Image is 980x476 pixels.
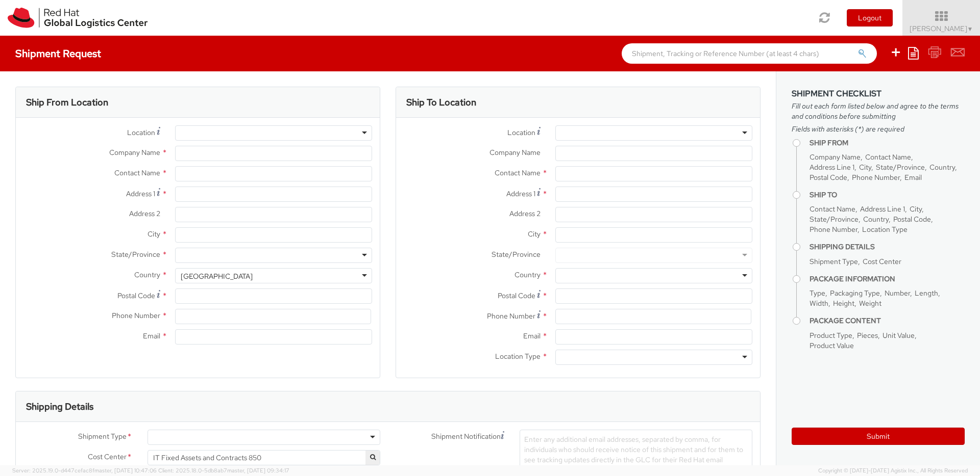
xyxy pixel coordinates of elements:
span: Product Type [810,331,852,340]
h4: Ship To [810,191,965,199]
span: Shipment Type [810,257,858,266]
h3: Ship To Location [406,97,476,108]
span: Cost Center [88,452,127,463]
h3: Shipment Checklist [792,89,965,98]
span: City [859,163,871,172]
span: Client: 2025.18.0-5db8ab7 [158,467,289,474]
span: IT Fixed Assets and Contracts 850 [148,450,380,465]
span: Location Type [862,225,908,234]
h4: Shipping Details [810,243,965,251]
span: State/Province [810,215,859,224]
span: City [528,229,541,239]
span: Unit Value [883,331,915,340]
span: Contact Name [810,204,855,214]
span: Length [915,288,938,298]
span: Location Type [495,352,541,361]
input: Shipment, Tracking or Reference Number (at least 4 chars) [622,43,877,64]
span: Postal Code [810,173,847,182]
span: Shipment Notification [431,431,501,442]
span: Company Name [810,152,861,162]
span: Phone Number [810,225,857,234]
span: Width [810,299,828,308]
span: Packaging Type [830,288,880,298]
img: rh-logistics-00dfa346123c4ec078e1.svg [8,8,148,28]
div: [GEOGRAPHIC_DATA] [181,271,253,281]
span: Contact Name [865,152,911,162]
span: City [148,229,160,239]
span: Phone Number [487,311,535,321]
span: Location [127,128,155,137]
span: Country [929,163,955,172]
span: IT Fixed Assets and Contracts 850 [153,453,375,462]
span: Postal Code [498,291,535,300]
span: [PERSON_NAME] [910,24,973,33]
span: Type [810,288,825,298]
span: Country [134,270,160,279]
h4: Package Information [810,275,965,283]
span: State/Province [876,163,925,172]
span: Country [514,270,541,279]
h4: Ship From [810,139,965,147]
button: Submit [792,428,965,445]
span: Weight [859,299,881,308]
span: Address 1 [126,189,155,198]
span: Address 1 [506,189,535,198]
span: Postal Code [117,291,155,300]
span: Contact Name [114,168,160,177]
span: Shipment Type [78,431,127,443]
span: Address 2 [509,209,541,218]
button: Logout [847,9,893,27]
span: State/Province [111,250,160,259]
h4: Shipment Request [15,48,101,59]
span: City [910,204,922,214]
span: Server: 2025.19.0-d447cefac8f [12,467,157,474]
span: Copyright © [DATE]-[DATE] Agistix Inc., All Rights Reserved [818,467,968,475]
span: Country [863,215,889,224]
span: ▼ [967,25,973,33]
span: Address Line 1 [810,163,854,172]
span: Email [904,173,922,182]
span: Enter any additional email addresses, separated by comma, for individuals who should receive noti... [524,435,743,474]
span: Fields with asterisks (*) are required [792,124,965,134]
span: Number [885,288,910,298]
span: master, [DATE] 09:34:17 [227,467,289,474]
span: Address Line 1 [860,204,905,214]
span: Contact Name [495,168,541,177]
span: State/Province [492,250,541,259]
span: Location [507,128,535,137]
h4: Package Content [810,317,965,325]
span: Company Name [489,148,541,157]
span: Phone Number [112,311,160,320]
span: Height [833,299,854,308]
span: Product Value [810,341,854,350]
span: master, [DATE] 10:47:06 [94,467,157,474]
span: Email [523,331,541,340]
span: Pieces [857,331,878,340]
span: Fill out each form listed below and agree to the terms and conditions before submitting [792,101,965,121]
span: Cost Center [863,257,901,266]
h3: Shipping Details [26,402,93,412]
span: Company Name [109,148,160,157]
span: Postal Code [893,215,931,224]
span: Email [143,331,160,340]
span: Phone Number [852,173,900,182]
span: Address 2 [129,209,160,218]
h3: Ship From Location [26,97,108,108]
